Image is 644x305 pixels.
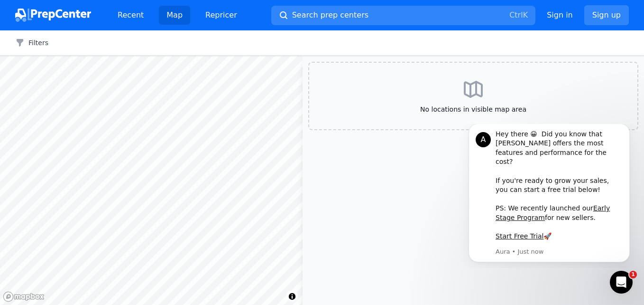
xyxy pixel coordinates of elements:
a: Start Free Trial [41,108,89,116]
button: Filters [15,38,48,48]
iframe: Intercom notifications message [454,124,644,268]
span: Search prep centers [292,10,368,21]
a: Recent [110,6,151,25]
button: Search prep centersCtrlK [271,6,535,25]
b: 🚀 [89,108,97,116]
span: No locations in visible map area [324,105,622,114]
a: Map [159,6,190,25]
kbd: K [523,10,528,19]
a: Sign up [584,5,629,25]
a: Mapbox logo [3,291,45,302]
a: Repricer [198,6,245,25]
div: Message content [41,6,168,122]
button: Toggle attribution [286,291,298,302]
img: PrepCenter [15,9,91,22]
div: Hey there 😀 Did you know that [PERSON_NAME] offers the most features and performance for the cost... [41,6,168,117]
iframe: Intercom live chat [610,271,633,294]
p: Message from Aura, sent Just now [41,124,168,132]
kbd: Ctrl [509,10,523,19]
div: Profile image for Aura [21,8,37,23]
a: Sign in [547,10,573,21]
span: 1 [629,271,637,278]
